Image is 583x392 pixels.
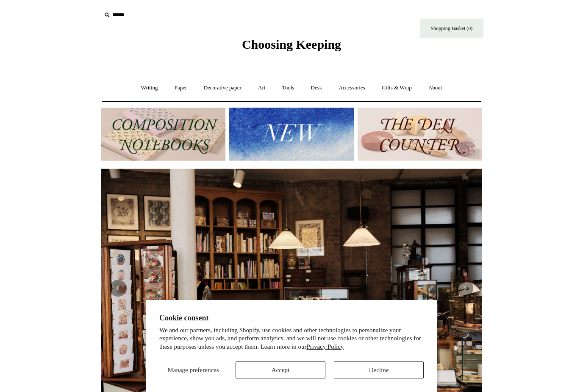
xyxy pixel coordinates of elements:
[236,361,325,378] button: Accept
[334,361,424,378] button: Decline
[167,77,195,99] a: Paper
[421,77,450,99] a: About
[420,19,483,38] a: Shopping Basket (0)
[242,44,341,50] a: Choosing Keeping
[167,367,219,373] span: Manage preferences
[229,108,353,161] img: New.jpg__PID:f73bdf93-380a-4a35-bcfe-7823039498e1
[110,280,127,297] button: Previous
[242,37,341,51] span: Choosing Keeping
[159,361,227,378] button: Manage preferences
[456,280,473,297] button: Next
[275,77,302,99] a: Tools
[133,77,166,99] a: Writing
[159,314,424,322] h2: Cookie consent
[101,108,225,161] img: 202302 Composition ledgers.jpg__PID:69722ee6-fa44-49dd-a067-31375e5d54ec
[306,343,344,350] a: Privacy Policy
[303,77,330,99] a: Desk
[374,77,419,99] a: Gifts & Wrap
[250,77,273,99] a: Art
[159,326,424,351] p: We and our partners, including Shopify, use cookies and other technologies to personalize your ex...
[358,108,482,161] img: The Deli Counter
[196,77,249,99] a: Decorative paper
[331,77,373,99] a: Accessories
